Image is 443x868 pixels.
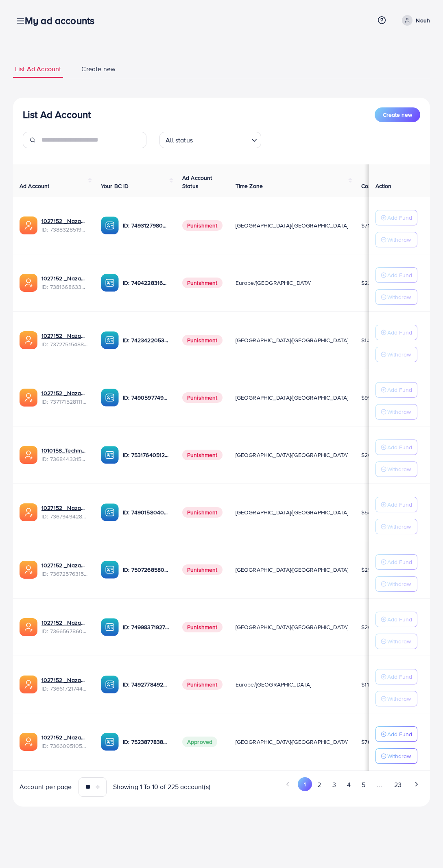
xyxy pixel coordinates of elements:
span: Action [375,182,392,190]
a: 1027152 _Nazaagency_023 [41,274,88,282]
p: Withdraw [387,292,411,302]
span: $7040.26 [361,738,386,746]
button: Withdraw [375,232,417,247]
p: Add Fund [387,729,412,739]
span: [GEOGRAPHIC_DATA]/[GEOGRAPHIC_DATA] [236,451,349,459]
span: $11.32 [361,680,377,689]
span: Punishment [182,278,223,288]
img: ic-ba-acc.ded83a64.svg [101,503,119,521]
span: [GEOGRAPHIC_DATA]/[GEOGRAPHIC_DATA] [236,623,349,631]
span: Punishment [182,220,223,231]
p: ID: 7499837192777400321 [123,622,169,632]
div: <span class='underline'>1027152 _Nazaagency_018</span></br>7366172174454882305 [41,676,88,693]
p: ID: 7490597749134508040 [123,393,169,402]
span: Europe/[GEOGRAPHIC_DATA] [236,680,312,689]
button: Withdraw [375,576,417,592]
button: Create new [375,107,420,122]
a: 1027152 _Nazaagency_003 [41,504,88,512]
button: Withdraw [375,634,417,649]
span: [GEOGRAPHIC_DATA]/[GEOGRAPHIC_DATA] [236,336,349,344]
p: ID: 7423422053648285697 [123,335,169,345]
span: Ad Account [20,182,50,190]
p: Withdraw [387,751,411,761]
a: 1027152 _Nazaagency_006 [41,733,88,741]
button: Withdraw [375,347,417,362]
span: $1.31 [361,336,373,344]
img: ic-ads-acc.e4c84228.svg [20,389,37,407]
button: Add Fund [375,554,417,570]
div: <span class='underline'>1027152 _Nazaagency_003</span></br>7367949428067450896 [41,504,88,520]
p: Withdraw [387,407,411,417]
img: ic-ads-acc.e4c84228.svg [20,676,37,693]
span: Europe/[GEOGRAPHIC_DATA] [236,279,312,287]
div: <span class='underline'>1010158_Techmanistan pk acc_1715599413927</span></br>7368443315504726017 [41,446,88,463]
p: ID: 7494228316518858759 [123,278,169,288]
div: <span class='underline'>1027152 _Nazaagency_023</span></br>7381668633665093648 [41,274,88,291]
p: Add Fund [387,213,412,223]
span: ID: 7367257631523782657 [41,570,88,578]
span: $2664.48 [361,451,386,459]
button: Add Fund [375,612,417,627]
span: Your BC ID [101,182,129,190]
p: Withdraw [387,464,411,474]
span: Showing 1 To 10 of 225 account(s) [113,782,210,791]
h3: List Ad Account [23,109,91,120]
p: Add Fund [387,328,412,337]
img: ic-ba-acc.ded83a64.svg [101,446,119,464]
button: Go to page 4 [341,777,356,792]
a: 1010158_Techmanistan pk acc_1715599413927 [41,446,88,455]
span: [GEOGRAPHIC_DATA]/[GEOGRAPHIC_DATA] [236,508,349,516]
span: $715 [361,221,373,230]
div: <span class='underline'>1027152 _Nazaagency_019</span></br>7388328519014645761 [41,217,88,234]
button: Add Fund [375,210,417,225]
button: Withdraw [375,691,417,706]
span: $546.22 [361,508,382,516]
span: Punishment [182,564,223,575]
a: 1027152 _Nazaagency_04 [41,389,88,397]
img: ic-ads-acc.e4c84228.svg [20,561,37,579]
span: Create new [383,111,412,119]
img: ic-ads-acc.e4c84228.svg [20,331,37,349]
span: Create new [81,64,116,74]
span: $2584 [361,566,378,574]
span: $990 [361,394,375,402]
span: Punishment [182,679,223,690]
span: ID: 7366172174454882305 [41,684,88,693]
span: List Ad Account [15,64,61,74]
p: Add Fund [387,270,412,280]
p: Add Fund [387,442,412,452]
p: Withdraw [387,235,411,245]
a: 1027152 _Nazaagency_0051 [41,619,88,627]
button: Withdraw [375,748,417,764]
button: Add Fund [375,325,417,340]
div: <span class='underline'>1027152 _Nazaagency_04</span></br>7371715281112170513 [41,389,88,406]
span: ID: 7368443315504726017 [41,455,88,463]
button: Go to page 23 [388,777,407,792]
img: ic-ads-acc.e4c84228.svg [20,618,37,636]
span: [GEOGRAPHIC_DATA]/[GEOGRAPHIC_DATA] [236,738,349,746]
img: ic-ads-acc.e4c84228.svg [20,733,37,751]
p: Withdraw [387,694,411,704]
span: ID: 7388328519014645761 [41,225,88,234]
span: ID: 7366095105679261697 [41,742,88,750]
a: 1027152 _Nazaagency_018 [41,676,88,684]
img: ic-ba-acc.ded83a64.svg [101,618,119,636]
span: [GEOGRAPHIC_DATA]/[GEOGRAPHIC_DATA] [236,394,349,402]
button: Go to page 5 [356,777,371,792]
span: Punishment [182,507,223,518]
div: <span class='underline'>1027152 _Nazaagency_0051</span></br>7366567860828749825 [41,619,88,635]
button: Go to page 1 [298,777,312,791]
div: <span class='underline'>1027152 _Nazaagency_006</span></br>7366095105679261697 [41,733,88,750]
p: ID: 7493127980932333584 [123,221,169,230]
p: Withdraw [387,522,411,531]
img: ic-ba-acc.ded83a64.svg [101,389,119,407]
img: ic-ads-acc.e4c84228.svg [20,446,37,464]
p: ID: 7507268580682137618 [123,565,169,575]
img: ic-ba-acc.ded83a64.svg [101,561,119,579]
h3: My ad accounts [25,15,101,26]
button: Withdraw [375,289,417,305]
img: ic-ads-acc.e4c84228.svg [20,216,37,234]
p: Add Fund [387,557,412,567]
button: Withdraw [375,404,417,420]
span: Ad Account Status [182,174,212,190]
